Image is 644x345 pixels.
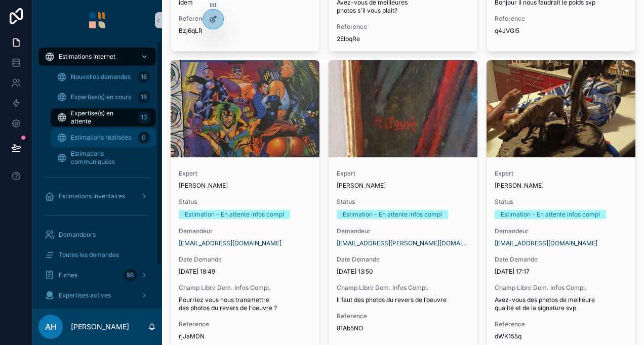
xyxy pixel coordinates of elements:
[185,210,284,219] div: Estimation - En attente infos compl
[179,27,311,35] span: Bzj6qLR
[179,255,311,264] span: Date Demande
[179,227,311,235] span: Demandeur
[337,23,469,31] span: Reference
[51,128,156,147] a: Estimations réalisées0
[179,332,311,340] span: rjJaMDN
[138,111,150,123] div: 13
[337,169,469,178] span: Expert
[495,239,597,247] a: [EMAIL_ADDRESS][DOMAIN_NAME]
[71,134,131,142] span: Estimations réalisées
[337,268,469,276] span: [DATE] 13:50
[71,73,131,81] span: Nouvelles demandes
[45,321,57,333] span: AH
[179,284,311,292] span: Champ Libre Dem. Infos Compl.
[38,246,156,264] a: Toutes les demandes
[495,182,544,190] span: [PERSON_NAME]
[337,324,469,332] span: 81Ab5NO
[495,296,627,312] span: Avez-vous des photos de meilleure qualité et de la signature svp
[59,271,77,279] span: Fiches
[71,93,131,101] span: Expertise(s) en cours
[495,27,627,35] span: q4JVGl5
[337,227,469,235] span: Demandeur
[501,210,600,219] div: Estimation - En attente infos compl
[59,291,111,299] span: Expertises actives
[179,268,311,276] span: [DATE] 18:49
[59,192,125,200] span: Estimations Inventaires
[337,312,469,320] span: Reference
[38,226,156,244] a: Demandeurs
[38,286,156,305] a: Expertises actives
[329,60,477,157] div: 3.png
[495,255,627,264] span: Date Demande
[124,269,137,281] div: 98
[337,255,469,264] span: Date Demande
[495,332,627,340] span: dWK155q
[71,109,134,125] span: Expertise(s) en attente
[171,60,319,157] div: 1757868539884376283975636265937.jpg
[179,15,311,23] span: Reference
[337,284,469,292] span: Champ Libre Dem. Infos Compl.
[51,149,156,167] a: Estimations communiquées
[179,239,281,247] a: [EMAIL_ADDRESS][DOMAIN_NAME]
[495,198,627,206] span: Status
[179,320,311,328] span: Reference
[179,182,228,190] span: [PERSON_NAME]
[71,322,129,332] p: [PERSON_NAME]
[59,251,119,259] span: Toutes les demandes
[138,91,150,103] div: 18
[138,71,150,83] div: 16
[495,227,627,235] span: Demandeur
[32,40,162,309] div: scrollable content
[495,320,627,328] span: Reference
[51,88,156,106] a: Expertise(s) en cours18
[495,268,627,276] span: [DATE] 17:17
[179,169,311,178] span: Expert
[337,182,386,190] span: [PERSON_NAME]
[59,53,115,61] span: Estimations Internet
[337,239,469,247] a: [EMAIL_ADDRESS][PERSON_NAME][DOMAIN_NAME]
[89,12,105,28] img: App logo
[487,60,635,157] div: 1000009878.jpg
[51,108,156,126] a: Expertise(s) en attente13
[337,296,469,304] span: Il faut des photos du revers de l’oeuvre
[71,150,146,166] span: Estimations communiquées
[179,198,311,206] span: Status
[495,15,627,23] span: Reference
[138,132,150,144] div: 0
[495,169,627,178] span: Expert
[38,48,156,66] a: Estimations Internet
[38,266,156,284] a: Fiches98
[51,68,156,86] a: Nouvelles demandes16
[179,296,311,312] span: Pourriez vous nous transmettre des photos du revers de l'oeuvre ?
[38,187,156,205] a: Estimations Inventaires
[59,231,96,239] span: Demandeurs
[337,198,469,206] span: Status
[337,35,469,43] span: 2ElbqRe
[343,210,442,219] div: Estimation - En attente infos compl
[495,284,627,292] span: Champ Libre Dem. Infos Compl.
